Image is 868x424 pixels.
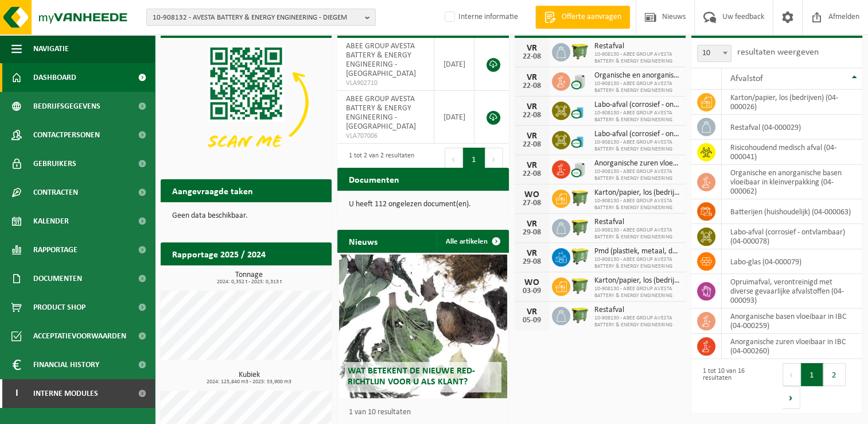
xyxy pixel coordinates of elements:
[520,102,543,111] div: VR
[594,256,680,270] span: 10-908130 - ABEE GROUP AVESTA BATTERY & ENERGY ENGINEERING
[570,188,590,207] img: WB-1100-HPE-GN-51
[346,132,425,141] span: VLA707006
[520,161,543,170] div: VR
[442,9,518,26] label: Interne informatie
[33,121,100,149] span: Contactpersonen
[783,363,801,386] button: Previous
[346,42,416,78] span: ABEE GROUP AVESTA BATTERY & ENERGY ENGINEERING - [GEOGRAPHIC_DATA]
[166,279,332,285] span: 2024: 0,352 t - 2025: 0,313 t
[520,219,543,229] div: VR
[161,38,332,167] img: Download de VHEPlus App
[594,71,680,80] span: Organische en anorganische basen vloeibaar in kleinverpakking
[485,148,503,171] button: Next
[594,130,680,139] span: Labo-afval (corrosief - ontvlambaar)
[722,90,862,115] td: karton/papier, los (bedrijven) (04-000026)
[349,408,503,417] p: 1 van 10 resultaten
[698,45,731,61] span: 10
[722,249,862,274] td: labo-glas (04-000079)
[11,379,22,408] span: I
[520,132,543,141] div: VR
[697,45,731,62] span: 10
[520,111,543,120] div: 22-08
[570,246,590,266] img: WB-0660-HPE-GN-51
[570,217,590,237] img: WB-1100-HPE-GN-51
[594,188,680,198] span: Karton/papier, los (bedrijven)
[722,165,862,199] td: organische en anorganische basen vloeibaar in kleinverpakking (04-000062)
[246,265,330,288] a: Bekijk rapportage
[33,350,99,379] span: Financial History
[346,95,416,131] span: ABEE GROUP AVESTA BATTERY & ENERGY ENGINEERING - [GEOGRAPHIC_DATA]
[730,74,763,83] span: Afvalstof
[33,207,69,236] span: Kalender
[520,229,543,237] div: 29-08
[594,168,680,182] span: 10-908130 - ABEE GROUP AVESTA BATTERY & ENERGY ENGINEERING
[166,271,332,285] h3: Tonnage
[33,92,100,121] span: Bedrijfsgegevens
[146,9,376,26] button: 10-908132 - AVESTA BATTERY & ENERGY ENGINEERING - DIEGEM
[783,386,800,409] button: Next
[33,63,76,92] span: Dashboard
[337,230,389,252] h2: Nieuws
[153,9,360,26] span: 10-908132 - AVESTA BATTERY & ENERGY ENGINEERING - DIEGEM
[346,79,425,88] span: VLA902710
[570,129,590,149] img: LP-OT-00060-CU
[520,317,543,325] div: 05-09
[33,322,126,350] span: Acceptatievoorwaarden
[722,334,862,359] td: anorganische zuren vloeibaar in IBC (04-000260)
[570,159,590,178] img: LP-LD-CU
[337,168,411,190] h2: Documenten
[33,149,76,178] span: Gebruikers
[594,286,680,299] span: 10-908130 - ABEE GROUP AVESTA BATTERY & ENERGY ENGINEERING
[463,148,485,171] button: 1
[434,38,474,91] td: [DATE]
[520,307,543,317] div: VR
[520,73,543,82] div: VR
[520,199,543,207] div: 27-08
[520,141,543,149] div: 22-08
[594,42,680,51] span: Restafval
[33,379,98,408] span: Interne modules
[33,178,78,207] span: Contracten
[722,140,862,165] td: risicohoudend medisch afval (04-000041)
[594,227,680,241] span: 10-908130 - ABEE GROUP AVESTA BATTERY & ENERGY ENGINEERING
[161,179,264,202] h2: Aangevraagde taken
[520,249,543,258] div: VR
[594,101,680,110] span: Labo-afval (corrosief - ontvlambaar)
[520,287,543,295] div: 03-09
[520,190,543,199] div: WO
[722,115,862,140] td: restafval (04-000029)
[570,305,590,325] img: WB-1100-HPE-GN-51
[594,306,680,315] span: Restafval
[594,218,680,227] span: Restafval
[33,264,82,293] span: Documenten
[737,48,819,57] label: resultaten weergeven
[520,278,543,287] div: WO
[434,91,474,144] td: [DATE]
[594,110,680,124] span: 10-908130 - ABEE GROUP AVESTA BATTERY & ENERGY ENGINEERING
[348,367,475,387] span: Wat betekent de nieuwe RED-richtlijn voor u als klant?
[520,170,543,178] div: 22-08
[722,199,862,224] td: batterijen (huishoudelijk) (04-000063)
[349,201,497,209] p: U heeft 112 ongelezen document(en).
[520,53,543,61] div: 22-08
[570,41,590,61] img: WB-1100-HPE-GN-51
[161,242,277,265] h2: Rapportage 2025 / 2024
[343,147,414,172] div: 1 tot 2 van 2 resultaten
[722,224,862,249] td: labo-afval (corrosief - ontvlambaar) (04-000078)
[594,80,680,94] span: 10-908130 - ABEE GROUP AVESTA BATTERY & ENERGY ENGINEERING
[722,274,862,309] td: opruimafval, verontreinigd met diverse gevaarlijke afvalstoffen (04-000093)
[722,309,862,334] td: anorganische basen vloeibaar in IBC (04-000259)
[594,198,680,211] span: 10-908130 - ABEE GROUP AVESTA BATTERY & ENERGY ENGINEERING
[594,247,680,256] span: Pmd (plastiek, metaal, drankkartons) (bedrijven)
[445,148,463,171] button: Previous
[697,362,771,410] div: 1 tot 10 van 16 resultaten
[559,11,624,23] span: Offerte aanvragen
[801,363,823,386] button: 1
[339,255,507,398] a: Wat betekent de nieuwe RED-richtlijn voor u als klant?
[570,276,590,295] img: WB-1100-HPE-GN-51
[520,44,543,53] div: VR
[570,71,590,90] img: LP-LD-CU
[166,379,332,385] span: 2024: 125,840 m3 - 2025: 53,900 m3
[594,139,680,153] span: 10-908130 - ABEE GROUP AVESTA BATTERY & ENERGY ENGINEERING
[594,159,680,168] span: Anorganische zuren vloeibaar in kleinverpakking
